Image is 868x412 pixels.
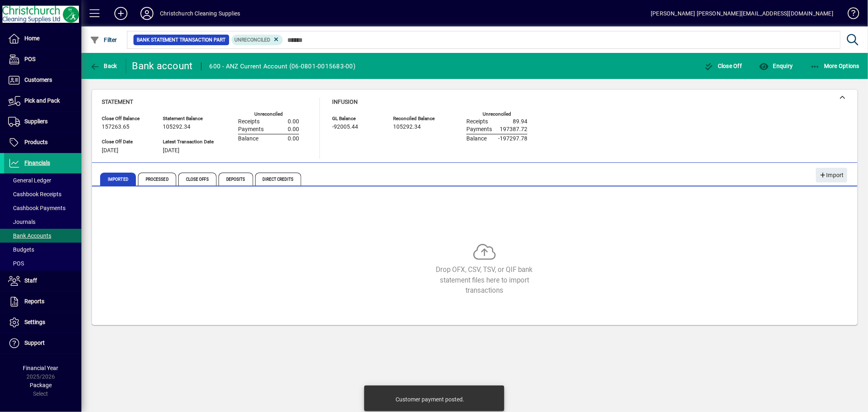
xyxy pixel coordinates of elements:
[160,7,240,20] div: Christchurch Cleaning Supplies
[137,36,226,44] span: Bank Statement Transaction Part
[8,246,34,253] span: Budgets
[24,77,52,83] span: Customers
[23,365,59,371] span: Financial Year
[30,382,52,388] span: Package
[288,126,299,133] span: 0.00
[90,37,117,43] span: Filter
[102,116,151,121] span: Close Off Balance
[24,277,37,284] span: Staff
[24,56,35,62] span: POS
[8,205,66,211] span: Cashbook Payments
[102,147,118,154] span: [DATE]
[132,59,193,72] div: Bank account
[24,118,48,125] span: Suppliers
[704,63,742,69] span: Close Off
[4,187,81,201] a: Cashbook Receipts
[513,118,527,125] span: 89.94
[393,124,421,130] span: 105292.34
[88,33,119,47] button: Filter
[4,271,81,291] a: Staff
[4,173,81,187] a: General Ledger
[4,333,81,353] a: Support
[288,118,299,125] span: 0.00
[255,173,301,186] span: Direct Credits
[102,139,151,145] span: Close Off Date
[178,173,216,186] span: Close Offs
[810,63,860,69] span: More Options
[842,2,858,28] a: Knowledge Base
[24,298,44,305] span: Reports
[4,132,81,153] a: Products
[4,229,81,243] a: Bank Accounts
[466,136,487,142] span: Balance
[759,63,793,69] span: Enquiry
[4,91,81,111] a: Pick and Pack
[4,28,81,49] a: Home
[8,232,51,239] span: Bank Accounts
[4,215,81,229] a: Journals
[332,124,358,130] span: -92005.44
[163,147,179,154] span: [DATE]
[238,136,258,142] span: Balance
[702,59,744,73] button: Close Off
[90,63,117,69] span: Back
[24,35,39,42] span: Home
[4,256,81,270] a: POS
[238,118,260,125] span: Receipts
[88,59,119,73] button: Back
[24,139,48,145] span: Products
[498,136,527,142] span: -197297.78
[8,177,51,184] span: General Ledger
[808,59,862,73] button: More Options
[4,243,81,256] a: Budgets
[651,7,833,20] div: [PERSON_NAME] [PERSON_NAME][EMAIL_ADDRESS][DOMAIN_NAME]
[100,173,136,186] span: Imported
[138,173,176,186] span: Processed
[757,59,795,73] button: Enquiry
[163,124,190,130] span: 105292.34
[8,219,35,225] span: Journals
[393,116,442,121] span: Reconciled Balance
[4,312,81,333] a: Settings
[163,139,214,145] span: Latest Transaction Date
[232,35,283,45] mat-chip: Reconciliation Status: Unreconciled
[424,265,546,296] div: Drop OFX, CSV, TSV, or QIF bank statement files here to import transactions
[4,112,81,132] a: Suppliers
[219,173,253,186] span: Deposits
[466,126,492,133] span: Payments
[8,191,61,197] span: Cashbook Receipts
[4,49,81,70] a: POS
[4,201,81,215] a: Cashbook Payments
[102,124,129,130] span: 157263.65
[466,118,488,125] span: Receipts
[81,59,126,73] app-page-header-button: Back
[332,116,381,121] span: GL Balance
[500,126,527,133] span: 197387.72
[24,340,45,346] span: Support
[819,169,844,182] span: Import
[134,6,160,21] button: Profile
[24,97,60,104] span: Pick and Pack
[4,70,81,90] a: Customers
[238,126,264,133] span: Payments
[24,160,50,166] span: Financials
[108,6,134,21] button: Add
[816,168,847,182] button: Import
[163,116,214,121] span: Statement Balance
[254,112,283,117] label: Unreconciled
[24,319,45,325] span: Settings
[210,60,356,73] div: 600 - ANZ Current Account (06-0801-0015683-00)
[235,37,271,43] span: Unreconciled
[396,395,464,403] div: Customer payment posted.
[4,291,81,312] a: Reports
[8,260,24,267] span: POS
[483,112,511,117] label: Unreconciled
[288,136,299,142] span: 0.00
